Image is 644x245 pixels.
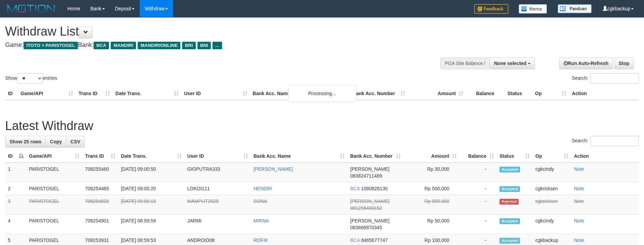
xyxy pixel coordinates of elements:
td: 3 [5,195,26,215]
span: ... [213,42,222,49]
th: Amount [408,87,466,100]
a: Stop [614,57,634,69]
a: Note [574,237,584,243]
a: Note [574,166,584,172]
span: Rejected [499,199,519,205]
td: cgkricksen [533,182,571,195]
td: 708255460 [82,163,118,182]
h1: Withdraw List [5,25,423,38]
input: Search: [590,136,639,146]
td: PARISTOGEL [26,163,82,182]
th: Bank Acc. Number [350,87,408,100]
a: MIRNA [254,218,269,223]
td: - [460,195,497,215]
td: LOKOI111 [184,182,251,195]
td: cgkricksen [533,195,571,215]
td: PARISTOGEL [26,215,82,234]
th: Op [532,87,569,100]
span: Accepted [499,238,520,244]
td: 708254820 [82,195,118,215]
th: Balance [466,87,505,100]
img: Button%20Memo.svg [519,4,547,14]
h4: Game: Bank: [5,42,423,49]
label: Show entries [5,73,57,83]
span: BNI [197,42,211,49]
td: Rp 500,000 [403,182,460,195]
span: BCA [94,42,109,49]
th: ID: activate to sort column descending [5,150,26,163]
th: Status: activate to sort column ascending [497,150,533,163]
span: [PERSON_NAME] [350,198,389,204]
a: Note [574,186,584,191]
td: - [460,182,497,195]
th: Game/API [18,87,76,100]
span: [PERSON_NAME] [350,166,389,172]
td: [DATE] 09:00:10 [118,195,184,215]
th: Amount: activate to sort column ascending [403,150,460,163]
input: Search: [590,73,639,83]
td: [DATE] 08:59:59 [118,215,184,234]
span: MANDIRI [111,42,136,49]
td: Rp 50,000 [403,215,460,234]
img: panduan.png [558,4,592,13]
div: Processing... [288,85,356,102]
a: [PERSON_NAME] [254,166,293,172]
td: 708254465 [82,182,118,195]
td: MAMPUT2025 [184,195,251,215]
td: [DATE] 09:00:20 [118,182,184,195]
td: PARISTOGEL [26,195,82,215]
th: Action [571,150,639,163]
div: PGA Site Balance / [440,57,490,69]
span: CSV [70,139,80,144]
a: Note [574,198,584,204]
th: Balance: activate to sort column ascending [460,150,497,163]
span: Copy 081256400152 to clipboard [350,205,382,211]
td: Rp 550,000 [403,195,460,215]
img: Feedback.jpg [474,4,508,14]
td: GIOPUTRA333 [184,163,251,182]
th: Game/API: activate to sort column ascending [26,150,82,163]
td: 2 [5,182,26,195]
a: HENDRI [254,186,272,191]
span: Copy 083824711489 to clipboard [350,173,382,179]
span: ITOTO > PARISTOGEL [24,42,78,49]
h1: Latest Withdraw [5,119,639,133]
th: Action [569,87,639,100]
span: Accepted [499,167,520,172]
td: PARISTOGEL [26,182,82,195]
span: Copy 8465677747 to clipboard [361,237,388,243]
th: Status [505,87,532,100]
select: Showentries [17,73,43,83]
button: None selected [490,57,535,69]
td: 708254901 [82,215,118,234]
span: Copy 1080826130 to clipboard [361,186,388,191]
span: Show 25 rows [10,139,41,144]
th: Date Trans. [113,87,181,100]
label: Search: [572,136,639,146]
span: Copy 083866970345 to clipboard [350,225,382,230]
th: Op: activate to sort column ascending [533,150,571,163]
th: User ID: activate to sort column ascending [184,150,251,163]
a: CSV [66,136,85,147]
span: Accepted [499,218,520,224]
span: Copy [50,139,62,144]
a: Run Auto-Refresh [559,57,613,69]
td: cgkcindy [533,163,571,182]
span: BCA [350,237,360,243]
th: Bank Acc. Number: activate to sort column ascending [347,150,403,163]
span: None selected [494,61,526,66]
span: [PERSON_NAME] [350,218,389,223]
th: Bank Acc. Name: activate to sort column ascending [251,150,347,163]
span: BCA [350,186,360,191]
td: Rp 30,000 [403,163,460,182]
th: Trans ID [76,87,113,100]
span: BRI [182,42,195,49]
th: Date Trans.: activate to sort column ascending [118,150,184,163]
label: Search: [572,73,639,83]
span: Accepted [499,186,520,192]
a: SONA [254,198,267,204]
th: Bank Acc. Name [250,87,350,100]
span: MANDIRIONLINE [138,42,180,49]
td: 1 [5,163,26,182]
a: Copy [45,136,66,147]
